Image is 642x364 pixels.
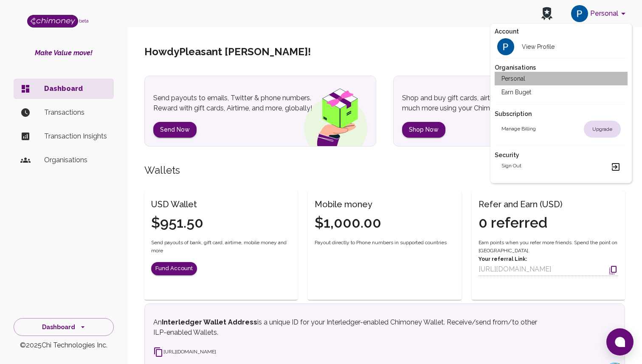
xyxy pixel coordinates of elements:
[495,27,628,36] h2: Account
[501,74,525,83] h2: Personal
[495,151,628,159] h2: Security
[497,38,514,55] img: avatar
[501,125,536,133] h2: Manage billing
[522,42,555,51] h2: View Profile
[584,121,621,138] div: Upgrade
[495,63,628,72] h2: Organisations
[501,162,521,172] h2: Sign out
[495,85,628,99] li: Earn Buget
[606,328,634,356] button: Open chat window
[495,110,628,118] h2: Subscription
